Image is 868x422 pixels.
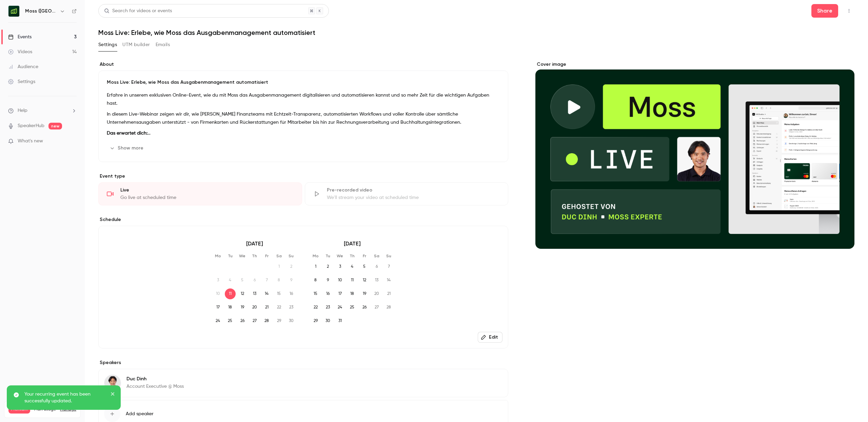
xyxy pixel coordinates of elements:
[274,261,284,272] span: 1
[383,288,394,299] span: 21
[335,253,346,259] p: We
[25,8,57,15] h6: Moss ([GEOGRAPHIC_DATA])
[8,34,32,40] div: Events
[98,359,508,366] label: Speakers
[261,275,272,286] span: 7
[225,253,236,259] p: Tu
[98,61,508,68] label: About
[310,261,321,272] span: 1
[359,275,370,286] span: 12
[98,39,117,50] button: Settings
[383,302,394,313] span: 28
[24,391,106,404] p: Your recurring event has been successfully updated.
[310,316,321,326] span: 29
[225,302,236,313] span: 18
[383,275,394,286] span: 14
[335,288,346,299] span: 17
[8,78,35,85] div: Settings
[213,253,223,259] p: Mo
[335,261,346,272] span: 3
[371,253,382,259] p: Sa
[213,302,223,313] span: 17
[225,316,236,326] span: 25
[225,275,236,286] span: 4
[347,302,358,313] span: 25
[327,194,500,201] div: We'll stream your video at scheduled time
[237,316,248,326] span: 26
[335,275,346,286] span: 10
[18,122,44,129] a: SpeakerHub
[126,410,154,417] span: Add speaker
[274,253,284,259] p: Sa
[104,375,121,391] img: Duc Dinh
[107,110,500,126] p: In diesem Live-Webinar zeigen wir dir, wie [PERSON_NAME] Finanzteams mit Echtzeit-Transparenz, au...
[274,288,284,299] span: 15
[18,138,43,145] span: What's new
[48,123,62,129] span: new
[8,107,77,114] li: help-dropdown-opener
[322,302,333,313] span: 23
[359,253,370,259] p: Fr
[213,288,223,299] span: 10
[156,39,170,50] button: Emails
[237,253,248,259] p: We
[322,253,333,259] p: Tu
[286,302,297,313] span: 23
[213,275,223,286] span: 3
[359,261,370,272] span: 5
[347,261,358,272] span: 4
[535,61,854,68] label: Cover image
[249,253,260,259] p: Th
[261,288,272,299] span: 14
[371,275,382,286] span: 13
[286,275,297,286] span: 9
[322,316,333,326] span: 30
[286,253,297,259] p: Su
[249,302,260,313] span: 20
[107,143,147,154] button: Show more
[249,288,260,299] span: 13
[126,383,184,390] p: Account Executive @ Moss
[327,187,500,194] div: Pre-recorded video
[18,107,27,114] span: Help
[225,288,236,299] span: 11
[98,216,508,223] p: Schedule
[371,302,382,313] span: 27
[122,39,150,50] button: UTM builder
[322,261,333,272] span: 2
[120,187,294,194] div: Live
[68,138,77,144] iframe: Noticeable Trigger
[383,253,394,259] p: Su
[310,288,321,299] span: 15
[237,288,248,299] span: 12
[98,173,508,180] p: Event type
[371,288,382,299] span: 20
[310,302,321,313] span: 22
[371,261,382,272] span: 6
[98,28,854,37] h1: Moss Live: Erlebe, wie Moss das Ausgabenmanagement automatisiert
[8,48,32,55] div: Videos
[261,316,272,326] span: 28
[335,316,346,326] span: 31
[213,240,297,248] p: [DATE]
[261,253,272,259] p: Fr
[811,4,838,18] button: Share
[8,63,38,70] div: Audience
[104,7,172,15] div: Search for videos or events
[347,253,358,259] p: Th
[213,316,223,326] span: 24
[286,261,297,272] span: 2
[383,261,394,272] span: 7
[237,302,248,313] span: 19
[274,316,284,326] span: 29
[107,91,500,107] p: Erfahre in unserem exklusiven Online-Event, wie du mit Moss das Ausgabenmanagement digitalisieren...
[535,61,854,249] section: Cover image
[305,182,509,205] div: Pre-recorded videoWe'll stream your video at scheduled time
[310,253,321,259] p: Mo
[126,376,184,382] p: Duc Dinh
[478,332,502,343] button: Edit
[249,275,260,286] span: 6
[310,240,394,248] p: [DATE]
[107,131,151,136] strong: Das erwartet dich:
[322,288,333,299] span: 16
